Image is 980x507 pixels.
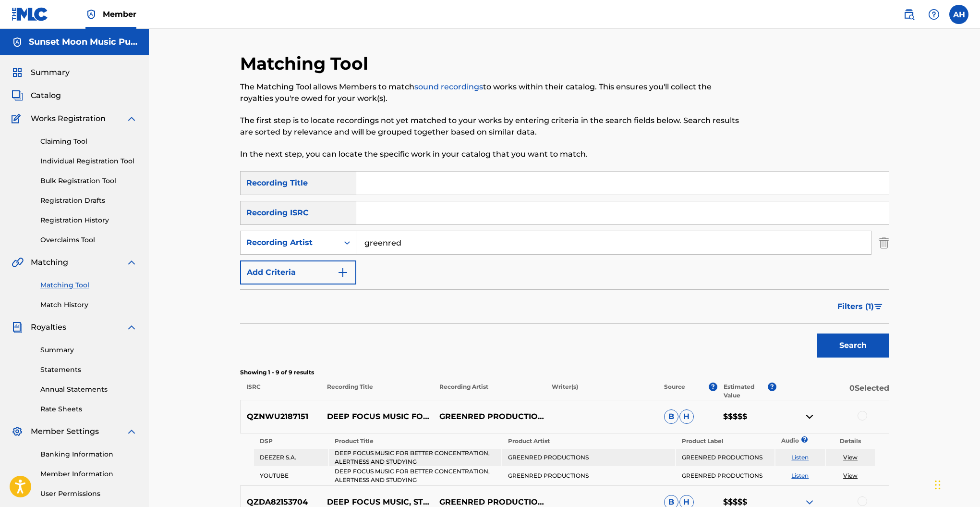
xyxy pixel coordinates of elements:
[775,436,787,445] p: Audio
[679,409,694,424] span: H
[502,434,675,448] th: Product Artist
[321,411,433,422] p: DEEP FOCUS MUSIC FOR BETTER CONCENTRATION, ALERTNESS AND STUDYING
[254,434,328,448] th: DSP
[329,434,501,448] th: Product Title
[676,449,774,466] td: GREENRED PRODUCTIONS
[40,156,137,166] a: Individual Registration Tool
[126,322,137,333] img: expand
[320,383,433,400] p: Recording Title
[40,404,137,414] a: Rate Sheets
[664,409,678,424] span: B
[414,82,483,91] a: sound recordings
[337,267,349,278] img: 9d2ae6d4665cec9f34b9.svg
[40,489,137,499] a: User Permissions
[31,113,106,124] span: Works Registration
[85,9,97,20] img: Top Rightsholder
[804,411,815,422] img: contract
[40,384,137,395] a: Annual Statements
[240,383,321,400] p: ISRC
[899,5,919,24] a: Public Search
[724,383,768,400] p: Estimated Value
[843,454,858,461] a: View
[254,467,328,484] td: YOUTUBE
[843,472,858,479] a: View
[924,5,944,24] div: Help
[928,9,940,20] img: help
[768,383,776,391] span: ?
[676,434,774,448] th: Product Label
[12,90,23,101] img: Catalog
[832,295,889,319] button: Filters (1)
[240,171,889,362] form: Search Form
[126,426,137,437] img: expand
[103,9,136,20] span: Member
[126,113,137,124] img: expand
[664,383,685,400] p: Source
[717,411,776,422] p: $$$$$
[40,136,137,147] a: Claiming Tool
[40,215,137,225] a: Registration History
[240,53,373,74] h2: Matching Tool
[953,344,980,421] iframe: Resource Center
[329,467,501,484] td: DEEP FOCUS MUSIC FOR BETTER CONCENTRATION, ALERTNESS AND STUDYING
[240,260,356,284] button: Add Criteria
[12,67,70,78] a: SummarySummary
[791,472,809,479] a: Listen
[246,237,333,248] div: Recording Artist
[31,67,70,78] span: Summary
[12,37,23,48] img: Accounts
[254,449,328,466] td: DEEZER S.A.
[545,383,658,400] p: Writer(s)
[31,426,99,437] span: Member Settings
[874,304,883,309] img: filter
[433,383,545,400] p: Recording Artist
[433,411,545,422] p: GREENRED PRODUCTIONS
[40,280,137,290] a: Matching Tool
[12,322,23,333] img: Royalties
[676,467,774,484] td: GREENRED PRODUCTIONS
[804,436,805,443] span: ?
[12,113,24,124] img: Works Registration
[241,411,321,422] p: QZNWU2187151
[949,5,968,24] div: User Menu
[709,383,717,391] span: ?
[12,67,23,78] img: Summary
[837,301,874,312] span: Filters ( 1 )
[817,334,889,358] button: Search
[791,454,809,461] a: Listen
[40,469,137,479] a: Member Information
[31,257,68,268] span: Matching
[40,345,137,355] a: Summary
[240,368,889,377] p: Showing 1 - 9 of 9 results
[40,365,137,375] a: Statements
[502,449,675,466] td: GREENRED PRODUCTIONS
[40,235,137,245] a: Overclaims Tool
[40,300,137,310] a: Match History
[932,461,980,507] iframe: Chat Widget
[776,383,889,400] p: 0 Selected
[126,257,137,268] img: expand
[240,81,740,104] p: The Matching Tool allows Members to match to works within their catalog. This ensures you'll coll...
[12,426,23,437] img: Member Settings
[40,176,137,186] a: Bulk Registration Tool
[879,231,889,255] img: Delete Criterion
[903,9,915,20] img: search
[12,7,48,21] img: MLC Logo
[502,467,675,484] td: GREENRED PRODUCTIONS
[31,90,61,101] span: Catalog
[826,434,875,448] th: Details
[31,322,66,333] span: Royalties
[240,148,740,160] p: In the next step, you can locate the specific work in your catalog that you want to match.
[935,470,941,499] div: Drag
[240,115,740,138] p: The first step is to locate recordings not yet matched to your works by entering criteria in the ...
[12,257,24,268] img: Matching
[12,90,61,101] a: CatalogCatalog
[329,449,501,466] td: DEEP FOCUS MUSIC FOR BETTER CONCENTRATION, ALERTNESS AND STUDYING
[40,196,137,206] a: Registration Drafts
[29,37,137,48] h5: Sunset Moon Music Publishing
[40,449,137,459] a: Banking Information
